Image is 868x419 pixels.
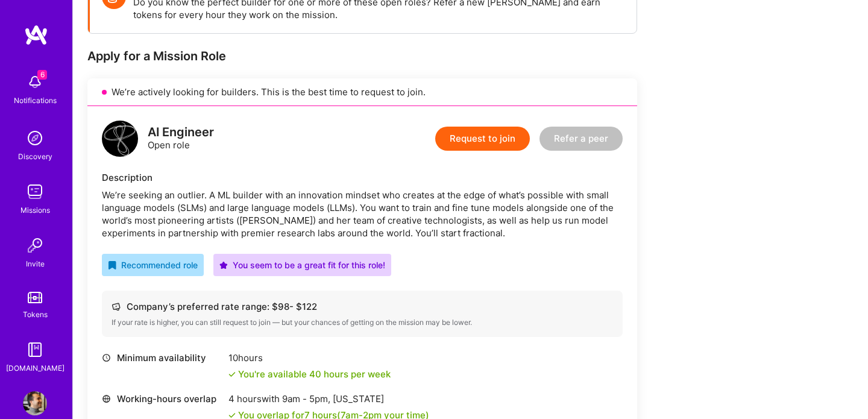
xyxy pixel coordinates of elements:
img: User Avatar [23,391,47,415]
img: bell [23,70,47,94]
div: If your rate is higher, you can still request to join — but your chances of getting on the missio... [112,318,613,327]
div: You're available 40 hours per week [228,368,391,380]
img: Invite [23,233,47,257]
i: icon RecommendedBadge [108,261,116,269]
i: icon PurpleStar [219,261,228,269]
img: tokens [28,292,42,303]
i: icon Check [228,412,236,419]
img: logo [102,121,138,157]
i: icon World [102,394,111,403]
div: Recommended role [108,259,198,271]
i: icon Cash [112,302,121,311]
div: 4 hours with [US_STATE] [228,392,429,405]
div: Description [102,171,623,184]
button: Request to join [435,127,530,151]
div: [DOMAIN_NAME] [6,362,64,374]
span: 9am - 5pm , [280,393,333,405]
i: icon Clock [102,353,111,362]
span: 6 [37,70,47,80]
button: Refer a peer [539,127,623,151]
div: Company’s preferred rate range: $ 98 - $ 122 [112,300,613,313]
i: icon Check [228,371,236,378]
div: We’re seeking an outlier. A ML builder with an innovation mindset who creates at the edge of what... [102,189,623,239]
img: discovery [23,126,47,150]
img: guide book [23,338,47,362]
img: logo [24,24,48,46]
div: 10 hours [228,351,391,364]
div: Apply for a Mission Role [87,48,637,64]
div: AI Engineer [148,126,214,139]
div: We’re actively looking for builders. This is the best time to request to join. [87,78,637,106]
img: teamwork [23,180,47,204]
div: Discovery [18,150,52,163]
div: Invite [26,257,45,270]
div: Minimum availability [102,351,222,364]
div: Missions [20,204,50,216]
div: Tokens [23,308,48,321]
div: Notifications [14,94,57,107]
div: Open role [148,126,214,151]
div: You seem to be a great fit for this role! [219,259,385,271]
a: User Avatar [20,391,50,415]
div: Working-hours overlap [102,392,222,405]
